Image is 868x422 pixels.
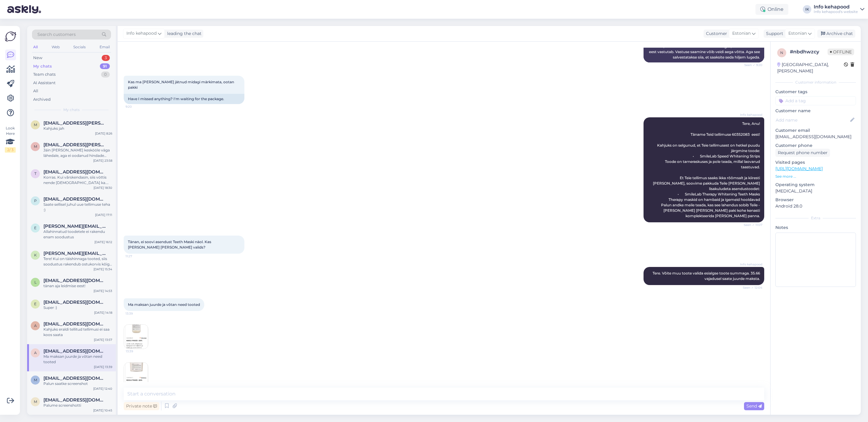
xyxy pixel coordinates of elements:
[776,117,849,123] input: Add name
[43,196,106,202] span: piretkitsing@hotmail.com
[777,62,844,74] div: [GEOGRAPHIC_DATA], [PERSON_NAME]
[43,397,106,403] span: maringryning@gmail.com
[94,267,112,271] div: [DATE] 15:34
[124,402,159,410] div: Private note
[775,174,856,179] p: See more ...
[94,240,112,244] div: [DATE] 16:12
[775,188,856,194] p: [MEDICAL_DATA]
[37,31,76,38] span: Search customers
[653,271,761,281] span: Tere. Võite muu toote valida esialgse toote summaga. 35.66 vajadusel saate juurde maksta.
[43,381,112,386] div: Palun saatke screenshot
[775,80,856,85] div: Customer information
[817,30,855,38] div: Archive chat
[126,349,148,354] span: 13:39
[43,148,112,158] div: Jäin [PERSON_NAME] keskööle väga lähedale, aga ei oodanud hindade muutust
[33,80,56,86] div: AI Assistant
[775,108,856,114] p: Customer name
[128,80,235,90] span: Kas ma [PERSON_NAME] jätnud midagi märkimata, ootan pakki
[740,113,762,117] span: Info kehapood
[755,4,788,15] div: Online
[34,253,37,257] span: k
[43,300,106,305] span: evelin93@gmail.com
[775,224,856,231] p: Notes
[126,30,157,37] span: Info kehapood
[764,30,783,37] div: Support
[95,213,112,217] div: [DATE] 17:11
[775,159,856,166] p: Visited pages
[5,147,16,153] div: 2 / 3
[43,403,112,408] div: Palume screenshotti
[775,182,856,188] p: Operating system
[740,223,762,227] span: Seen ✓ 11:07
[740,63,762,67] span: Seen ✓ 9:20
[34,144,37,149] span: m
[803,5,811,14] div: IK
[790,48,828,56] div: # nbdhwzcy
[43,305,112,310] div: Super :)
[98,43,111,51] div: Email
[126,311,148,316] span: 13:39
[63,107,80,113] span: My chats
[775,149,830,157] div: Request phone number
[101,71,110,78] div: 0
[43,348,106,354] span: anu.kundrats@gmail.com
[124,325,148,349] img: Attachment
[34,280,37,284] span: l
[704,30,727,37] div: Customer
[128,240,212,249] span: Tänan, ei soovi asendust Teeth Maski näol. Kas [PERSON_NAME] [PERSON_NAME] valids?
[34,122,37,127] span: m
[43,376,106,381] span: merily.remma@gmail.com
[43,278,106,283] span: lizzy19@hot.ee
[33,71,56,78] div: Team chats
[33,97,51,103] div: Archived
[814,9,858,14] div: Info kehapood's website
[780,50,783,55] span: n
[43,169,106,175] span: toropagnessa@gmail.com
[775,127,856,134] p: Customer email
[43,126,112,131] div: Kahjuks jah
[814,5,864,14] a: Info kehapoodInfo kehapood's website
[34,226,37,230] span: e
[43,142,106,148] span: mariliis.peterson@gmail.com
[34,378,37,382] span: m
[644,41,764,62] div: Tere, ma suunan selle küsimuse kolleegile, kes selle teema eest vastutab. Vastuse saamine võib ve...
[50,43,61,51] div: Web
[93,158,112,163] div: [DATE] 23:58
[34,323,37,328] span: a
[828,49,854,55] span: Offline
[775,203,856,209] p: Android 28.0
[746,403,762,409] span: Send
[72,43,87,51] div: Socials
[43,327,112,338] div: Kahjuks eraldi tellitud tellimusi ei saa koos saata
[814,5,858,9] div: Info kehapood
[43,175,112,186] div: Korras. Kui vârskendasin, siis vòttis nende [DEMOGRAPHIC_DATA] ka. aitäh
[43,202,112,213] div: Saate sellisel juhul uue tellimuse teha :)
[43,256,112,267] div: Tere! Kui on täishinnaga tooted, siis soodustus rakendub ostukorvis kõige all
[94,186,112,190] div: [DATE] 18:30
[94,338,112,342] div: [DATE] 13:57
[124,94,244,104] div: Have I missed anything? I'm waiting for the package.
[165,30,202,37] div: leading the chat
[740,262,762,267] span: Info kehapood
[43,224,106,229] span: evelin.kristin@gmail.com
[775,134,856,140] p: [EMAIL_ADDRESS][DOMAIN_NAME]
[775,96,856,105] input: Add a tag
[43,229,112,240] div: Allahinnatud toodetele ei rakendu enam soodustus
[43,120,106,126] span: minnamai.bergmann@gmail.com
[126,254,148,259] span: 11:27
[33,63,52,69] div: My chats
[5,125,16,153] div: Look Here
[95,131,112,136] div: [DATE] 8:26
[775,142,856,149] p: Customer phone
[34,302,37,306] span: e
[740,285,762,290] span: Seen ✓ 12:04
[43,321,106,327] span: aliis5@hotmail.com
[43,354,112,365] div: Ma maksan juurde ja võtan need tooted
[94,289,112,293] div: [DATE] 14:53
[775,215,856,221] div: Extra
[93,408,112,413] div: [DATE] 10:45
[5,31,16,42] img: Askly Logo
[43,251,106,256] span: kelly.koger1@gmail.com
[788,30,807,37] span: Estonian
[94,310,112,315] div: [DATE] 14:18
